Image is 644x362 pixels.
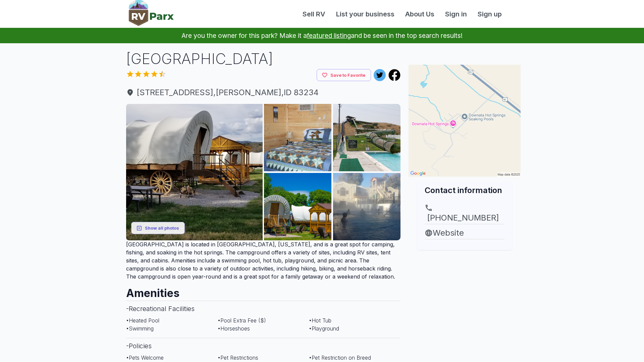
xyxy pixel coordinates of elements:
span: • Playground [309,325,339,332]
a: Sell RV [297,9,331,19]
img: AAcXr8pku-giKPPdn-Uqbbok1rJPanrRkAip8ljlwaJ9v9EGfcTvCKroJK6-1Uy0Otx4nE4Dg04kycNyw_JnCUZhwBmnCFaBv... [333,173,400,240]
a: List your business [331,9,400,19]
a: [STREET_ADDRESS],[PERSON_NAME],ID 83234 [126,86,400,99]
a: Sign up [472,9,507,19]
img: AAcXr8qy-BsE0N66yQcOHbQrtgjJtZML4WxaLuAynqSOqO46uudVExH-zPDLNRwQYReQWCMtqy4F3yaSBH3vplbTUIhHukdOG... [333,104,400,171]
span: • Pets Welcome [126,354,164,361]
span: • Horseshoes [218,325,250,332]
h3: - Recreational Facilities [126,301,400,316]
p: Are you the owner for this park? Make it a and be seen in the top search results! [8,28,636,43]
img: AAcXr8r-ZFpabc1vFB2DZXjeGCyaBjuMXDerOOIR8ouvvl8dt1CQ25jVjuxmDbHJKETeSIeJi_SucuNZZMZvXtJXZ6vivUaGx... [126,104,263,240]
button: Show all photos [131,222,185,234]
h1: [GEOGRAPHIC_DATA] [126,49,400,69]
a: [PHONE_NUMBER] [425,204,504,224]
p: [GEOGRAPHIC_DATA] is located in [GEOGRAPHIC_DATA], [US_STATE], and is a great spot for camping, f... [126,240,400,281]
h2: Amenities [126,281,400,301]
img: Map for Downata Hot Springs Campground [409,65,521,177]
span: • Swimming [126,325,154,332]
span: • Hot Tub [309,317,331,324]
img: AAcXr8qdR4D8I9vwTFl0E1nGFtqTG9nbmOk1lZbpxiAp8tXH2qcoG5UlifakTl4ttWcSmPc7RitmKhjUl36Ye0CnrYHyTInEV... [264,104,331,171]
h2: Contact information [425,185,504,196]
span: • Pool Extra Fee ($) [218,317,266,324]
a: featured listing [307,32,351,40]
span: [STREET_ADDRESS] , [PERSON_NAME] , ID 83234 [126,86,400,99]
img: AAcXr8qKo7dPlipkC_YzgbUoUug6zmafj3I763hHWRa6vKB7oHDQ0wiQYFCcdC_WnZgEqwTveFVCshlzOYhRqn-yhXFZLgDwv... [264,173,331,240]
a: Sign in [440,9,472,19]
a: About Us [400,9,440,19]
span: • Heated Pool [126,317,159,324]
span: • Pet Restriction on Breed [309,354,371,361]
button: Save to Favorite [317,69,371,81]
h3: - Policies [126,338,400,354]
a: Website [425,227,504,239]
span: • Pet Restrictions [218,354,258,361]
